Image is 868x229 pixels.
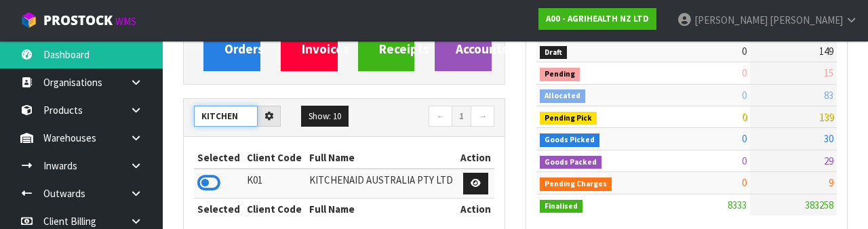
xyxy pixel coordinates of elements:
span: Pending Pick [540,112,597,125]
span: 0 [742,66,747,79]
a: A00 - AGRIHEALTH NZ LTD [538,8,656,30]
span: 383258 [805,199,833,211]
span: Goods Packed [540,156,601,169]
span: 83 [824,89,833,102]
a: → [471,106,494,127]
span: Draft [540,46,567,60]
th: Client Code [243,147,305,169]
a: 1 [452,106,471,127]
th: Full Name [306,147,457,169]
a: ← [429,106,452,127]
span: Finalised [540,200,583,213]
span: 0 [742,110,747,123]
span: [PERSON_NAME] [694,14,768,26]
span: 149 [819,45,833,58]
th: Full Name [306,198,457,220]
span: 9 [829,176,833,189]
span: 29 [824,154,833,167]
th: Selected [194,147,243,169]
small: WMS [115,15,136,28]
th: Client Code [243,198,305,220]
span: 139 [819,110,833,123]
th: Action [457,198,494,220]
span: 8333 [728,199,747,211]
td: KITCHENAID AUSTRALIA PTY LTD [306,169,457,198]
span: Allocated [540,89,585,103]
th: Selected [194,198,243,220]
strong: A00 - AGRIHEALTH NZ LTD [546,13,649,24]
span: Pending Charges [540,178,612,191]
span: 30 [824,132,833,145]
span: 0 [742,132,747,145]
span: ProStock [43,12,113,29]
span: 0 [742,154,747,167]
input: Search clients [194,106,258,127]
span: 15 [824,66,833,79]
nav: Page navigation [354,106,494,129]
td: K01 [243,169,305,198]
img: cube-alt.png [20,12,37,28]
span: Pending [540,68,580,81]
span: [PERSON_NAME] [770,14,843,26]
th: Action [457,147,494,169]
span: 0 [742,89,747,102]
span: Goods Picked [540,133,599,147]
button: Show: 10 [301,106,349,127]
span: 0 [742,45,747,58]
span: 0 [742,176,747,189]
